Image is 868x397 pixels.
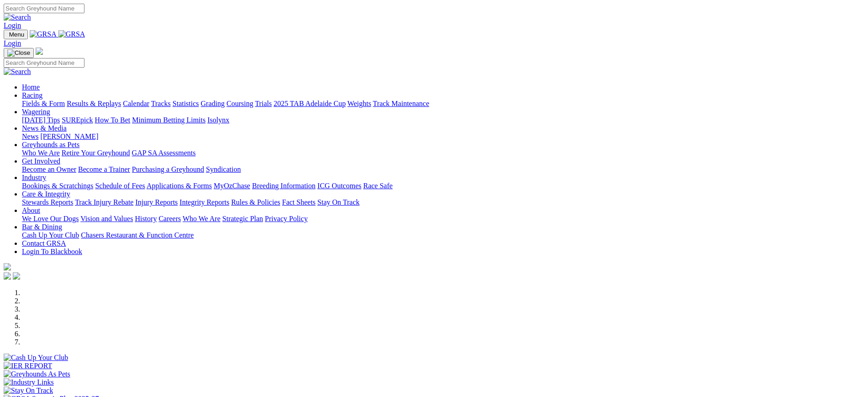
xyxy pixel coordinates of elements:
a: Statistics [173,100,199,107]
a: Syndication [206,165,241,173]
div: Bar & Dining [22,231,864,239]
img: GRSA [30,30,57,38]
a: MyOzChase [214,182,250,190]
a: News [22,132,38,140]
a: Fact Sheets [282,198,316,206]
a: Minimum Betting Limits [132,116,205,124]
img: Greyhounds As Pets [4,370,70,378]
a: Stewards Reports [22,198,73,206]
div: Racing [22,100,864,108]
div: Get Involved [22,165,864,174]
a: GAP SA Assessments [132,149,196,157]
a: Industry [22,174,46,181]
a: Fields & Form [22,100,65,107]
div: News & Media [22,132,864,141]
a: Chasers Restaurant & Function Centre [81,231,194,239]
a: Care & Integrity [22,190,70,198]
div: Wagering [22,116,864,124]
a: Login [4,39,21,47]
a: Breeding Information [252,182,316,190]
a: About [22,206,40,214]
a: ICG Outcomes [317,182,361,190]
a: Rules & Policies [231,198,280,206]
input: Search [4,4,84,13]
a: Schedule of Fees [95,182,145,190]
img: Close [7,49,30,57]
a: Calendar [123,100,149,107]
a: Cash Up Your Club [22,231,79,239]
a: Isolynx [207,116,229,124]
img: Search [4,68,31,76]
a: Contact GRSA [22,239,66,247]
a: Stay On Track [317,198,359,206]
a: Become a Trainer [78,165,130,173]
a: Racing [22,91,42,99]
a: Applications & Forms [147,182,212,190]
div: About [22,215,864,223]
img: twitter.svg [13,272,20,280]
button: Toggle navigation [4,48,34,58]
a: Careers [158,215,181,222]
a: Integrity Reports [179,198,229,206]
a: News & Media [22,124,67,132]
a: Race Safe [363,182,392,190]
a: Retire Your Greyhound [62,149,130,157]
a: Privacy Policy [265,215,308,222]
a: Purchasing a Greyhound [132,165,204,173]
a: Greyhounds as Pets [22,141,79,148]
img: logo-grsa-white.png [4,263,11,270]
a: Results & Replays [67,100,121,107]
span: Menu [9,31,24,38]
div: Industry [22,182,864,190]
a: Trials [255,100,272,107]
a: Strategic Plan [222,215,263,222]
a: SUREpick [62,116,93,124]
a: Get Involved [22,157,60,165]
img: facebook.svg [4,272,11,280]
img: logo-grsa-white.png [36,48,43,55]
a: Grading [201,100,225,107]
input: Search [4,58,84,68]
a: [DATE] Tips [22,116,60,124]
img: Cash Up Your Club [4,354,68,362]
a: Wagering [22,108,50,116]
a: Login [4,21,21,29]
a: Track Injury Rebate [75,198,133,206]
img: Search [4,13,31,21]
a: Become an Owner [22,165,76,173]
img: Industry Links [4,378,54,386]
a: Vision and Values [80,215,133,222]
a: Injury Reports [135,198,178,206]
a: We Love Our Dogs [22,215,79,222]
a: Who We Are [183,215,221,222]
a: 2025 TAB Adelaide Cup [274,100,346,107]
div: Greyhounds as Pets [22,149,864,157]
a: Who We Are [22,149,60,157]
img: Stay On Track [4,386,53,395]
a: Tracks [151,100,171,107]
img: IER REPORT [4,362,52,370]
a: [PERSON_NAME] [40,132,98,140]
a: History [135,215,157,222]
a: Home [22,83,40,91]
img: GRSA [58,30,85,38]
a: Track Maintenance [373,100,429,107]
a: Login To Blackbook [22,248,82,255]
a: Coursing [226,100,253,107]
a: How To Bet [95,116,131,124]
div: Care & Integrity [22,198,864,206]
a: Weights [347,100,371,107]
a: Bookings & Scratchings [22,182,93,190]
button: Toggle navigation [4,30,28,39]
a: Bar & Dining [22,223,62,231]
